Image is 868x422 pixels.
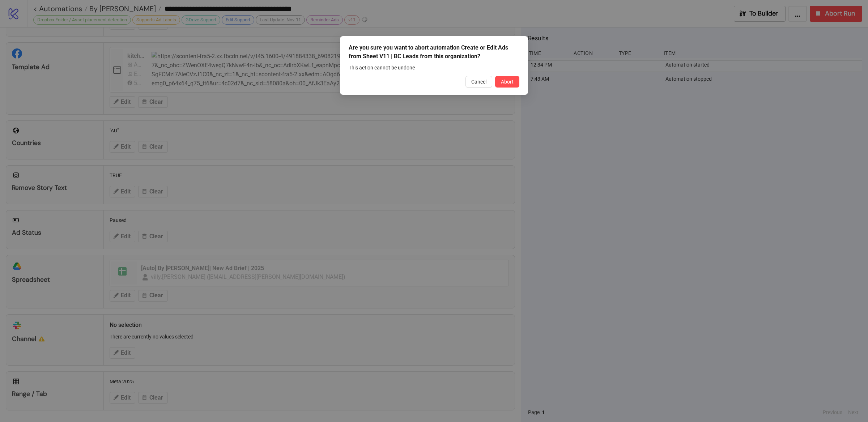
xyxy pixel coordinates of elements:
button: Cancel [465,76,492,88]
span: Abort [501,79,514,85]
span: Cancel [471,79,486,85]
div: Are you sure you want to abort automation Create or Edit Ads from Sheet V11 | BC Leads from this ... [349,43,519,61]
button: Abort [495,76,519,88]
div: This action cannot be undone [349,64,519,72]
